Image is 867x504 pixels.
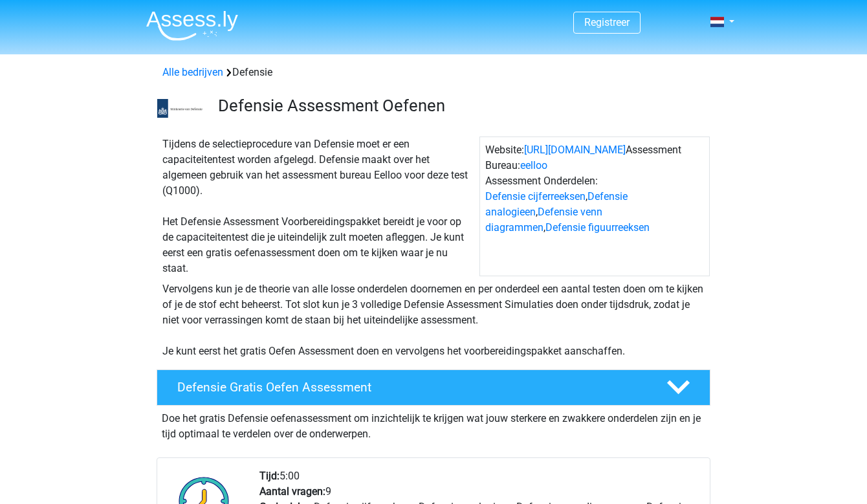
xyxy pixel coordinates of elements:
a: Defensie figuurreeksen [545,221,650,234]
div: Doe het gratis Defensie oefenassessment om inzichtelijk te krijgen wat jouw sterkere en zwakkere ... [157,406,710,442]
a: Defensie cijferreeksen [485,190,586,203]
div: Tijdens de selectieprocedure van Defensie moet er een capaciteitentest worden afgelegd. Defensie ... [157,137,479,276]
h3: Defensie Assessment Oefenen [218,96,700,116]
div: Defensie [157,65,710,80]
div: Website: Assessment Bureau: Assessment Onderdelen: , , , [479,137,710,276]
b: Aantal vragen: [259,485,325,498]
a: Alle bedrijven [162,66,223,78]
a: Defensie venn diagrammen [485,206,602,234]
h4: Defensie Gratis Oefen Assessment [177,380,646,395]
a: Registreer [584,16,630,28]
img: Assessly [146,10,238,41]
b: Tijd: [259,470,280,482]
a: eelloo [520,159,547,171]
a: [URL][DOMAIN_NAME] [524,144,626,156]
div: Vervolgens kun je de theorie van alle losse onderdelen doornemen en per onderdeel een aantal test... [157,281,710,359]
a: Defensie analogieen [485,190,628,218]
a: Defensie Gratis Oefen Assessment [151,369,716,406]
